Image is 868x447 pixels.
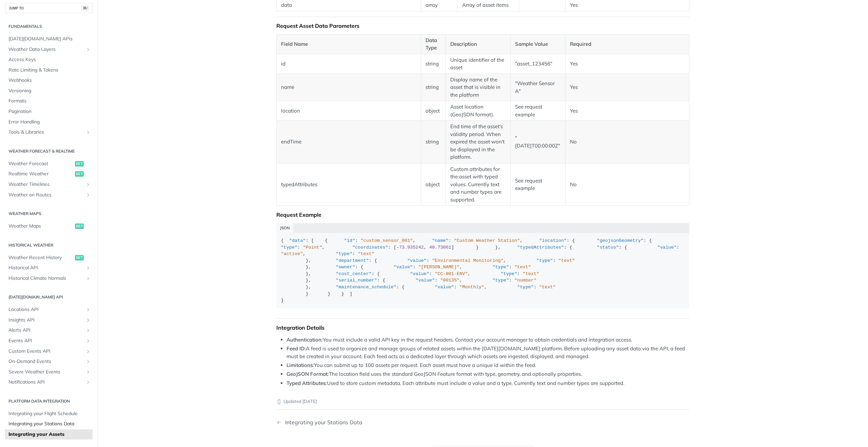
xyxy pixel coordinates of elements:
button: Show subpages for Events API [85,338,91,344]
a: Custom Events APIShow subpages for Custom Events API [5,346,93,356]
a: Locations APIShow subpages for Locations API [5,305,93,315]
span: Notifications API [8,379,84,386]
h2: Platform DATA integration [5,398,93,404]
span: "value" [407,258,427,263]
th: Description [446,34,511,54]
li: Used to store custom metadata. Each attribute must include a value and a type. Currently text and... [287,380,689,387]
span: "status" [597,245,619,250]
span: "number" [514,278,536,283]
span: "CC-001-ENV" [435,271,468,276]
td: "[DATE]T00:00:00Z" [511,121,565,163]
td: location [277,101,421,121]
span: "data" [289,238,306,243]
th: Sample Value [511,34,565,54]
span: "value" [657,245,677,250]
span: Severe Weather Events [8,369,84,375]
span: "department" [336,258,369,263]
td: object [421,101,446,121]
strong: GeoJSON Format: [287,371,329,377]
button: Show subpages for Weather on Routes [85,192,91,198]
td: See request example [511,101,565,121]
td: typedAttributes [277,163,421,206]
button: Show subpages for Weather Data Layers [85,47,91,52]
td: Custom attributes for the asset with typed values. Currently text and number types are supported. [446,163,511,206]
span: Rate Limiting & Tokens [8,67,91,74]
span: Weather on Routes [8,192,84,198]
td: object [421,163,446,206]
span: Weather Data Layers [8,46,84,53]
a: Tools & LibrariesShow subpages for Tools & Libraries [5,127,93,137]
div: { : [ { : , : , : { : { : , : [ , ] } }, : { : { : , : }, : { : , : }, : { : , : }, : { : , : }, ... [281,237,685,304]
td: Yes [565,101,689,121]
a: Pagination [5,106,93,117]
a: [DATE][DOMAIN_NAME] APIs [5,34,93,44]
span: "type" [492,265,509,270]
a: Alerts APIShow subpages for Alerts API [5,325,93,335]
td: string [421,54,446,74]
a: On-Demand EventsShow subpages for On-Demand Events [5,356,93,367]
a: Weather Data LayersShow subpages for Weather Data Layers [5,44,93,55]
span: get [75,161,84,167]
a: Rate Limiting & Tokens [5,65,93,75]
span: "[PERSON_NAME]" [418,265,460,270]
span: Insights API [8,317,84,324]
a: Previous Page: Integrating your Stations Data [276,419,453,426]
span: "type" [281,245,298,250]
td: endTime [277,121,421,163]
button: Show subpages for Historical Climate Normals [85,276,91,281]
button: Show subpages for On-Demand Events [85,359,91,364]
span: "value" [416,278,435,283]
span: "value" [435,285,454,290]
a: Weather Mapsget [5,221,93,231]
li: You must include a valid API key in the request headers. Contact your account manager to obtain c... [287,336,689,344]
span: "text" [539,285,556,290]
button: Show subpages for Insights API [85,317,91,323]
strong: Typed Attributes: [287,380,327,386]
a: Severe Weather EventsShow subpages for Severe Weather Events [5,367,93,377]
span: "Environmental Monitoring" [432,258,504,263]
span: "text" [514,265,531,270]
a: Webhooks [5,75,93,85]
td: See request example [511,163,565,206]
td: id [277,54,421,74]
span: get [75,255,84,260]
span: Weather Recent History [8,254,73,261]
span: "Point" [303,245,322,250]
a: Versioning [5,86,93,96]
button: Show subpages for Notifications API [85,380,91,385]
span: "serial_number" [336,278,377,283]
span: ⌘/ [81,5,89,11]
span: "custom_sensor_001" [361,238,413,243]
span: "type" [536,258,553,263]
div: Integration Details [276,324,689,331]
td: No [565,163,689,206]
a: Weather Forecastget [5,159,93,169]
span: "active" [281,251,303,256]
h2: Historical Weather [5,242,93,248]
a: Historical Climate NormalsShow subpages for Historical Climate Normals [5,273,93,284]
td: Yes [565,74,689,101]
span: "type" [336,251,353,256]
a: Historical APIShow subpages for Historical API [5,263,93,273]
div: Request Asset Data Parameters [276,22,689,29]
td: string [421,74,446,101]
span: "geojsonGeometry" [597,238,644,243]
span: On-Demand Events [8,358,84,365]
span: Integrating your Assets [8,431,91,438]
span: "value" [410,271,429,276]
span: Custom Events API [8,348,84,355]
span: "text" [558,258,575,263]
a: Insights APIShow subpages for Insights API [5,315,93,325]
span: "Custom Weather Station" [454,238,520,243]
span: "00135" [440,278,459,283]
button: Show subpages for Alerts API [85,328,91,333]
td: Unique identifier of the asset [446,54,511,74]
span: Locations API [8,306,84,313]
span: "maintenance_schedule" [336,285,396,290]
button: Show subpages for Severe Weather Events [85,369,91,375]
span: Access Keys [8,56,91,63]
span: "value" [394,265,413,270]
p: Updated [DATE] [276,398,689,405]
button: Show subpages for Historical API [85,265,91,271]
strong: Feed ID: [287,345,306,352]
